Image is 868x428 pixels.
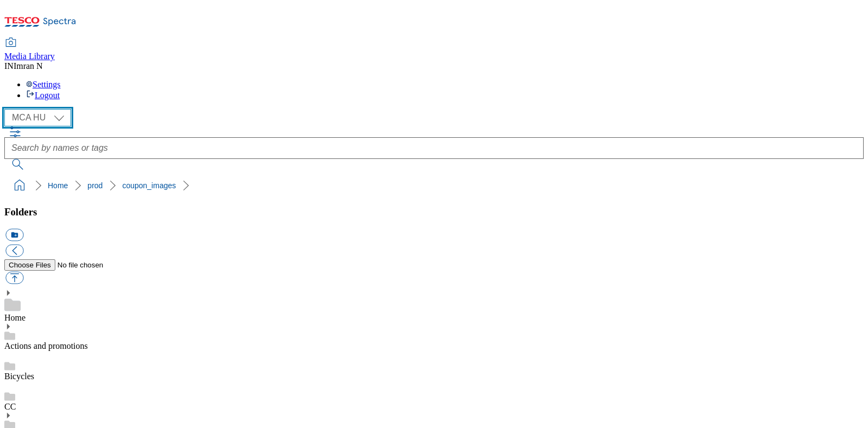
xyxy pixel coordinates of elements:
[4,137,864,159] input: Search by names or tags
[87,181,103,190] a: prod
[4,402,16,411] a: CC
[4,175,864,196] nav: breadcrumb
[48,181,68,190] a: Home
[14,61,43,71] span: Imran N
[122,181,176,190] a: coupon_images
[4,372,34,381] a: Bicycles
[4,39,55,61] a: Media Library
[4,206,864,218] h3: Folders
[26,80,61,89] a: Settings
[26,91,60,100] a: Logout
[4,313,25,322] a: Home
[4,61,14,71] span: IN
[11,177,28,194] a: home
[4,341,88,350] a: Actions and promotions
[4,52,55,61] span: Media Library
